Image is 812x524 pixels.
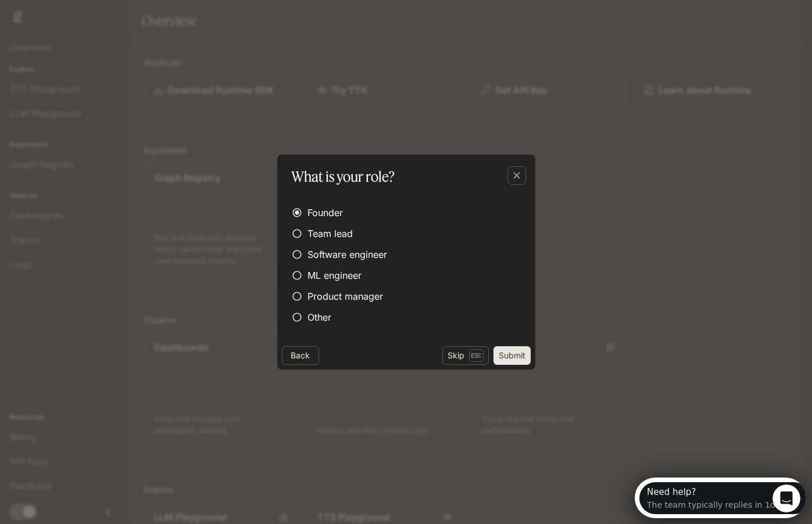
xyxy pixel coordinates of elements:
[307,268,362,282] span: ML engineer
[291,166,395,187] p: What is your role?
[12,10,141,19] div: Need help?
[307,247,387,261] span: Software engineer
[307,227,353,241] span: Team lead
[307,310,331,324] span: Other
[307,206,343,220] span: Founder
[493,346,531,365] button: Submit
[635,478,806,518] iframe: Intercom live chat discovery launcher
[442,346,489,365] button: SkipEsc
[772,484,800,512] iframe: Intercom live chat
[469,349,484,362] p: Esc
[282,346,319,365] button: Back
[12,19,141,31] div: The team typically replies in 1d
[5,5,175,37] div: Open Intercom Messenger
[307,289,383,303] span: Product manager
